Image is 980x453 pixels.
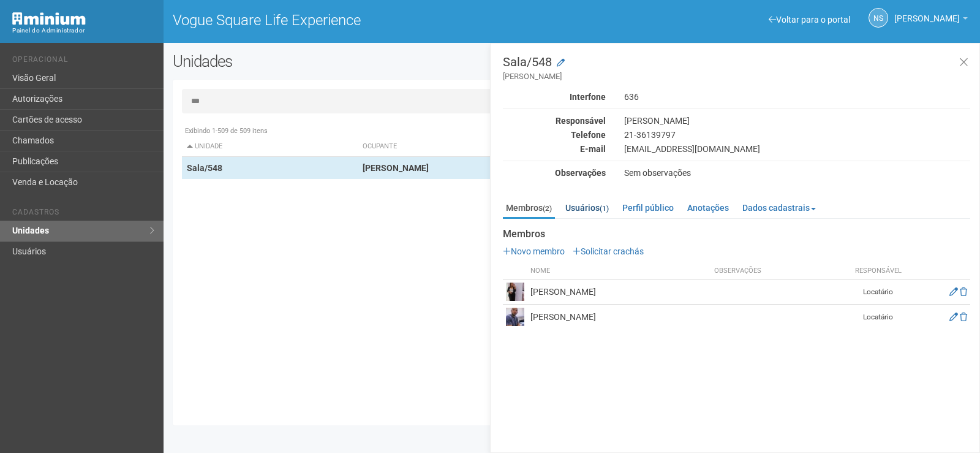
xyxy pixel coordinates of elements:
a: Voltar para o portal [769,15,850,25]
td: Locatário [848,280,909,305]
strong: [PERSON_NAME] [363,163,429,173]
a: Solicitar crachás [573,246,644,256]
div: E-mail [494,143,615,154]
a: Editar membro [949,287,958,297]
small: (1) [600,204,609,213]
td: Locatário [848,305,909,330]
span: Nicolle Silva [894,2,960,23]
td: [PERSON_NAME] [527,305,711,330]
a: Dados cadastrais [739,199,819,217]
a: Anotações [684,199,732,217]
div: [PERSON_NAME] [615,115,979,126]
div: Sem observações [615,167,979,178]
a: Perfil público [619,199,677,217]
strong: Sala/548 [187,163,222,173]
div: [EMAIL_ADDRESS][DOMAIN_NAME] [615,143,979,154]
div: Interfone [494,91,615,102]
div: 21-36139797 [615,129,979,140]
th: Unidade: activate to sort column descending [182,137,358,157]
a: Editar membro [949,312,958,322]
img: user.png [506,308,524,326]
li: Cadastros [12,208,154,221]
a: Novo membro [503,246,565,256]
li: Operacional [12,55,154,68]
th: Responsável [848,263,909,280]
a: Excluir membro [960,312,967,322]
a: NS [869,8,888,28]
a: Excluir membro [960,287,967,297]
img: user.png [506,283,524,301]
div: Telefone [494,129,615,140]
th: Observações [711,263,848,280]
th: Nome [527,263,711,280]
h3: Sala/548 [503,56,970,82]
div: Observações [494,167,615,178]
small: (2) [543,204,552,213]
img: Minium [12,12,86,25]
strong: Membros [503,229,970,240]
div: Responsável [494,115,615,126]
a: [PERSON_NAME] [894,15,968,25]
div: Painel do Administrador [12,25,154,36]
small: [PERSON_NAME] [503,71,970,82]
th: Ocupante: activate to sort column ascending [358,137,679,157]
div: Exibindo 1-509 de 509 itens [182,126,962,137]
td: [PERSON_NAME] [527,280,711,305]
a: Membros(2) [503,199,555,219]
h2: Unidades [173,52,495,70]
div: 636 [615,91,979,102]
a: Modificar a unidade [557,57,565,69]
h1: Vogue Square Life Experience [173,12,563,28]
a: Usuários(1) [562,199,612,217]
